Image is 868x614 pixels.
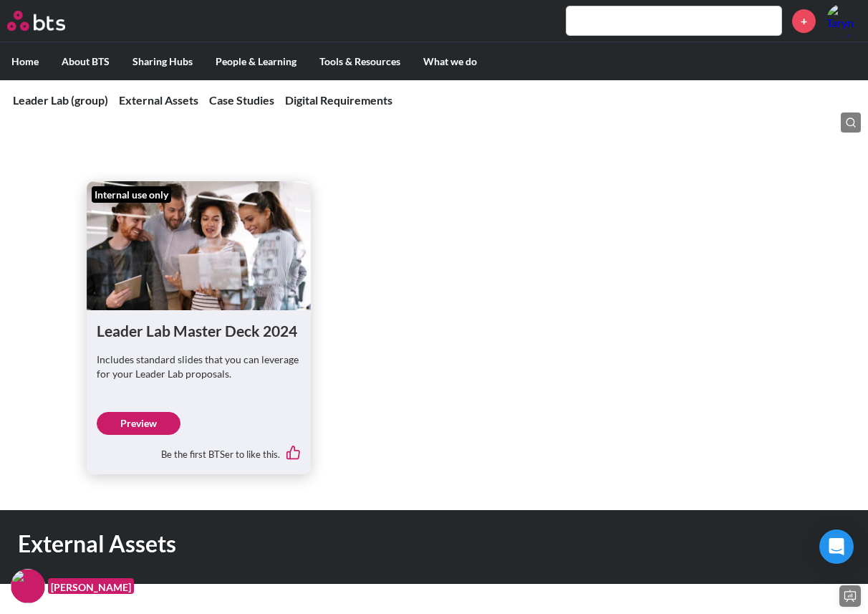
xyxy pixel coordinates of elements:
[412,43,488,80] label: What we do
[97,320,301,341] h1: Leader Lab Master Deck 2024
[7,11,65,31] img: BTS Logo
[11,569,45,603] img: F
[285,93,392,107] a: Digital Requirements
[209,93,274,107] a: Case Studies
[50,43,121,80] label: About BTS
[308,43,412,80] label: Tools & Resources
[48,578,134,595] figcaption: [PERSON_NAME]
[826,4,861,38] a: Profile
[826,4,861,38] img: Taryn Davino
[18,528,600,560] h1: External Assets
[13,93,108,107] a: Leader Lab (group)
[97,435,301,465] div: Be the first BTSer to like this.
[97,352,301,380] p: Includes standard slides that you can leverage for your Leader Lab proposals.
[792,9,816,33] a: +
[92,186,171,203] div: Internal use only
[204,43,308,80] label: People & Learning
[97,412,180,435] a: Preview
[819,529,854,564] div: Open Intercom Messenger
[119,93,198,107] a: External Assets
[121,43,204,80] label: Sharing Hubs
[7,11,92,31] a: Go home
